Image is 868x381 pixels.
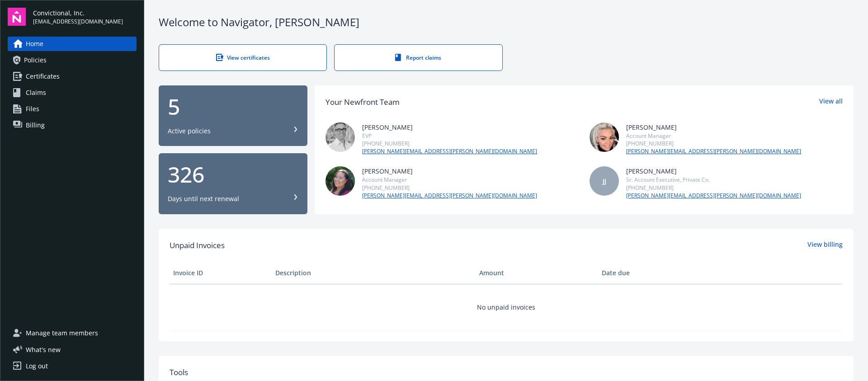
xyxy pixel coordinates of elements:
div: View certificates [177,54,308,61]
div: Days until next renewal [168,194,239,203]
div: 326 [168,164,298,185]
span: Unpaid Invoices [170,240,225,251]
span: Home [26,37,43,51]
span: Convictional, Inc. [33,8,123,18]
th: Amount [476,262,598,284]
div: [PERSON_NAME] [362,122,537,132]
td: No unpaid invoices [170,284,843,330]
div: 5 [168,96,298,118]
span: What ' s new [26,345,61,354]
button: 326Days until next renewal [159,153,307,214]
span: Certificates [26,69,60,84]
a: View certificates [159,44,327,71]
a: Claims [8,85,137,100]
a: Report claims [334,44,502,71]
button: 5Active policies [159,85,307,146]
a: Home [8,37,137,51]
span: Policies [24,53,47,67]
button: What's new [8,345,75,354]
a: [PERSON_NAME][EMAIL_ADDRESS][PERSON_NAME][DOMAIN_NAME] [626,147,801,155]
div: [PHONE_NUMBER] [362,140,537,147]
div: [PERSON_NAME] [626,166,801,176]
a: Files [8,102,137,116]
span: [EMAIL_ADDRESS][DOMAIN_NAME] [33,18,123,26]
span: JJ [603,176,606,186]
div: [PERSON_NAME] [362,166,537,176]
span: Billing [26,118,45,132]
img: navigator-logo.svg [8,8,26,26]
div: Welcome to Navigator , [PERSON_NAME] [159,14,854,30]
div: [PHONE_NUMBER] [362,184,537,192]
div: EVP [362,132,537,140]
a: View billing [807,240,843,251]
div: Log out [26,359,48,373]
img: photo [325,122,355,152]
th: Description [272,262,476,284]
div: [PERSON_NAME] [626,122,801,132]
span: Claims [26,85,46,100]
div: [PHONE_NUMBER] [626,184,801,192]
div: Tools [170,367,843,378]
a: Certificates [8,69,137,84]
div: Sr. Account Executive, Private Co. [626,176,801,183]
div: Account Manager [626,132,801,140]
a: [PERSON_NAME][EMAIL_ADDRESS][PERSON_NAME][DOMAIN_NAME] [362,147,537,155]
th: Invoice ID [170,262,272,284]
th: Date due [598,262,700,284]
div: Report claims [353,54,484,61]
a: [PERSON_NAME][EMAIL_ADDRESS][PERSON_NAME][DOMAIN_NAME] [626,192,801,200]
a: Billing [8,118,137,132]
img: photo [325,166,355,196]
span: Files [26,102,39,116]
a: [PERSON_NAME][EMAIL_ADDRESS][PERSON_NAME][DOMAIN_NAME] [362,192,537,200]
div: Your Newfront Team [325,96,400,108]
div: Account Manager [362,176,537,183]
span: Manage team members [26,326,98,340]
div: [PHONE_NUMBER] [626,140,801,147]
button: Convictional, Inc.[EMAIL_ADDRESS][DOMAIN_NAME] [33,8,137,26]
a: Policies [8,53,137,67]
img: photo [590,122,619,152]
a: View all [819,96,843,108]
a: Manage team members [8,326,137,340]
div: Active policies [168,127,211,136]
